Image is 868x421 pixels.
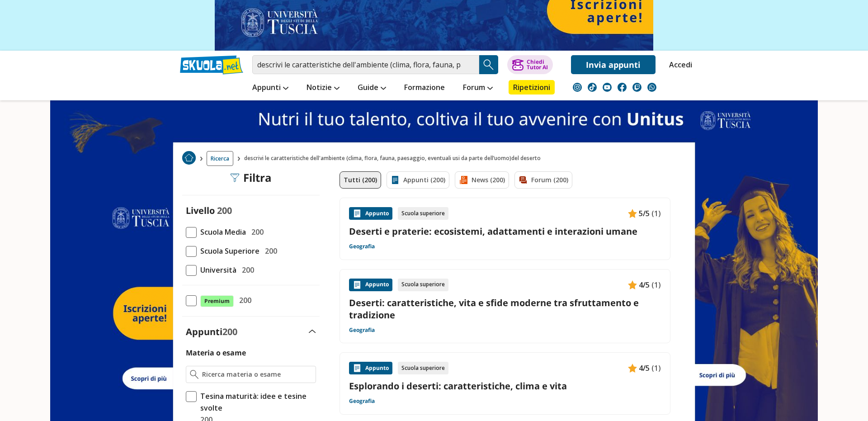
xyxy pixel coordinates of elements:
[349,243,375,250] a: Geografia
[527,59,548,70] div: Chiedi Tutor AI
[639,362,650,374] span: 4/5
[309,330,316,333] img: Apri e chiudi sezione
[182,151,196,166] a: Home
[651,208,661,219] span: (1)
[238,264,254,276] span: 200
[639,279,650,291] span: 4/5
[349,362,392,374] div: Appunto
[231,171,272,184] div: Filtra
[651,279,661,291] span: (1)
[353,364,362,373] img: Appunti contenuto
[304,80,342,96] a: Notizie
[628,209,637,218] img: Appunti contenuto
[349,297,661,321] a: Deserti: caratteristiche, vita e sfide moderne tra sfruttamento e tradizione
[398,279,448,291] div: Scuola superiore
[349,225,661,237] a: Deserti e praterie: ecosistemi, adattamenti e interazioni umane
[186,204,215,217] label: Livello
[250,80,291,96] a: Appunti
[349,279,392,291] div: Appunto
[200,295,234,307] span: Premium
[461,80,495,96] a: Forum
[340,171,381,189] a: Tutti (200)
[231,173,240,182] img: Filtra filtri mobile
[222,326,237,338] span: 200
[186,326,237,338] label: Appunti
[482,58,495,71] img: Cerca appunti, riassunti o versioni
[651,362,661,374] span: (1)
[387,171,449,189] a: Appunti (200)
[514,171,572,189] a: Forum (200)
[632,83,642,92] img: twitch
[207,151,233,166] a: Ricerca
[252,55,479,74] input: Cerca appunti, riassunti o versioni
[398,362,448,374] div: Scuola superiore
[182,151,196,165] img: Home
[519,175,528,184] img: Forum filtro contenuto
[186,348,246,358] label: Materia o esame
[248,226,264,238] span: 200
[190,370,198,379] img: Ricerca materia o esame
[349,326,375,334] a: Geografia
[647,83,656,92] img: WhatsApp
[244,151,544,166] span: descrivi le caratteristiche dell'ambiente (clima, flora, fauna, paesaggio, eventuali usi da parte...
[202,370,312,379] input: Ricerca materia o esame
[628,280,637,289] img: Appunti contenuto
[669,55,688,74] a: Accedi
[402,80,447,96] a: Formazione
[479,55,498,74] button: Search Button
[398,207,448,220] div: Scuola superiore
[573,83,582,92] img: instagram
[639,208,650,219] span: 5/5
[353,209,362,218] img: Appunti contenuto
[261,245,277,257] span: 200
[618,83,627,92] img: facebook
[603,83,612,92] img: youtube
[197,264,236,276] span: Università
[353,280,362,289] img: Appunti contenuto
[217,204,232,217] span: 200
[349,380,661,392] a: Esplorando i deserti: caratteristiche, clima e vita
[628,364,637,373] img: Appunti contenuto
[236,294,251,306] span: 200
[571,55,656,74] a: Invia appunti
[507,55,553,74] button: ChiediTutor AI
[349,207,392,220] div: Appunto
[455,171,509,189] a: News (200)
[197,245,259,257] span: Scuola Superiore
[588,83,597,92] img: tiktok
[197,226,246,238] span: Scuola Media
[197,390,316,414] span: Tesina maturità: idee e tesine svolte
[355,80,388,96] a: Guide
[391,175,400,184] img: Appunti filtro contenuto
[509,80,555,95] a: Ripetizioni
[459,175,468,184] img: News filtro contenuto
[349,397,375,405] a: Geografia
